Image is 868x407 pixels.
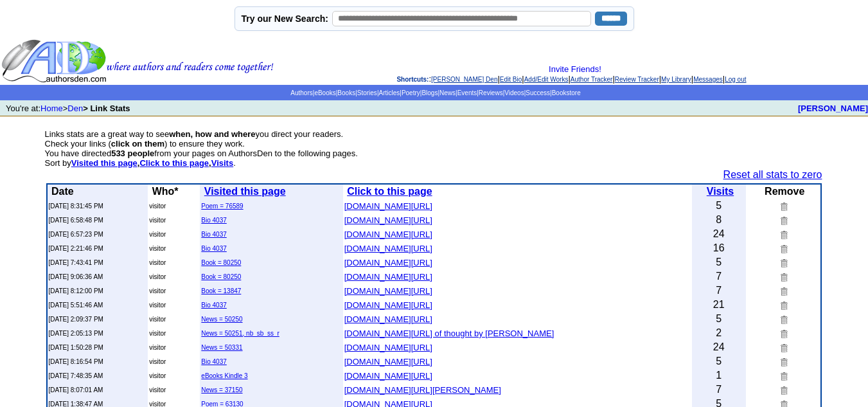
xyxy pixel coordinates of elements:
a: Books [337,89,355,96]
td: 5 [692,255,746,269]
img: Remove this link [778,230,788,239]
a: Poem = 76589 [201,203,243,210]
font: [DATE] 8:12:00 PM [49,287,103,294]
a: Articles [378,89,400,96]
a: Success [526,89,550,96]
a: Visited this page [204,186,286,197]
td: 7 [692,284,746,298]
a: Book = 13847 [201,287,241,294]
a: [DOMAIN_NAME][URL] [344,242,432,253]
a: [DOMAIN_NAME][URL] [344,356,432,366]
img: header_logo2.gif [1,39,274,84]
font: [DATE] 9:06:36 AM [49,273,103,280]
font: visitor [149,217,166,224]
td: 24 [692,340,746,354]
a: Poetry [402,89,420,96]
font: [DOMAIN_NAME][URL] [344,201,432,211]
img: Remove this link [778,215,788,225]
div: : | | | | | | | [276,64,867,84]
a: Bio 4037 [201,217,226,224]
b: Visits [707,186,734,197]
td: 21 [692,298,746,312]
font: [DATE] 8:31:45 PM [49,203,103,210]
a: Events [457,89,477,96]
img: Remove this link [778,272,788,282]
td: 2 [692,326,746,340]
font: visitor [149,273,166,280]
b: Visits [211,158,233,168]
a: [DOMAIN_NAME][URL] [344,341,432,352]
img: Remove this link [778,300,788,310]
img: Remove this link [778,314,788,324]
font: [DATE] 2:09:37 PM [49,316,103,323]
a: News = 37150 [201,386,242,393]
a: [DOMAIN_NAME][URL] [344,271,432,282]
a: [DOMAIN_NAME][URL] of thought by [PERSON_NAME] [344,327,554,338]
td: 7 [692,269,746,284]
a: Home [40,104,63,113]
font: visitor [149,372,166,379]
td: 8 [692,213,746,227]
font: [DOMAIN_NAME][URL] [344,258,432,267]
a: [DOMAIN_NAME][URL] [344,257,432,267]
font: visitor [149,259,166,266]
a: Videos [504,89,524,96]
font: visitor [149,344,166,351]
td: 5 [692,354,746,368]
a: Add/Edit Works [524,76,569,83]
a: [PERSON_NAME] [798,104,868,113]
a: News = 50331 [201,344,242,351]
a: [DOMAIN_NAME][URL] [344,299,432,310]
font: [DOMAIN_NAME][URL] [344,272,432,282]
a: News [439,89,456,96]
a: Review Tracker [615,76,659,83]
b: > Link Stats [83,104,130,113]
font: visitor [149,287,166,294]
span: Shortcuts: [396,76,429,83]
b: Remove [765,186,804,197]
font: visitor [149,316,166,323]
label: Try our New Search: [242,14,328,24]
font: [DATE] 7:43:41 PM [49,259,103,266]
a: News = 50250 [201,316,242,323]
font: [DOMAIN_NAME][URL][PERSON_NAME] [344,385,501,395]
a: [DOMAIN_NAME][URL] [344,200,432,211]
font: [DATE] 2:05:13 PM [49,330,103,337]
a: Author Tracker [571,76,613,83]
font: [DATE] 5:51:46 AM [49,302,103,309]
a: Book = 80250 [201,259,241,266]
img: Remove this link [778,286,788,296]
font: [DOMAIN_NAME][URL] of thought by [PERSON_NAME] [344,329,554,338]
td: 16 [692,241,746,255]
a: Visited this page [71,158,137,168]
img: Remove this link [778,244,788,253]
a: Blogs [421,89,438,96]
a: Bio 4037 [201,302,226,309]
a: Bookstore [552,89,581,96]
b: , [139,158,211,168]
a: [DOMAIN_NAME][URL] [344,228,432,239]
b: click on them [111,139,164,149]
font: [DATE] 8:16:54 PM [49,358,103,365]
a: Authors [290,89,312,96]
b: Date [51,186,74,197]
font: [DOMAIN_NAME][URL] [344,230,432,239]
a: [DOMAIN_NAME][URL] [344,214,432,225]
font: [DATE] 8:07:01 AM [49,386,103,393]
a: Bio 4037 [201,358,226,365]
img: Remove this link [778,385,788,395]
a: Click to this page [139,158,209,168]
td: 7 [692,383,746,397]
a: Click to this page [347,186,432,197]
img: Remove this link [778,201,788,211]
a: Bio 4037 [201,231,226,238]
a: [DOMAIN_NAME][URL][PERSON_NAME] [344,384,501,395]
td: 1 [692,368,746,383]
font: visitor [149,245,166,252]
a: Reviews [479,89,503,96]
a: eBooks Kindle 3 [201,372,247,379]
a: Book = 80250 [201,273,241,280]
a: [PERSON_NAME] Den [431,76,497,83]
font: [DATE] 7:48:35 AM [49,372,103,379]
